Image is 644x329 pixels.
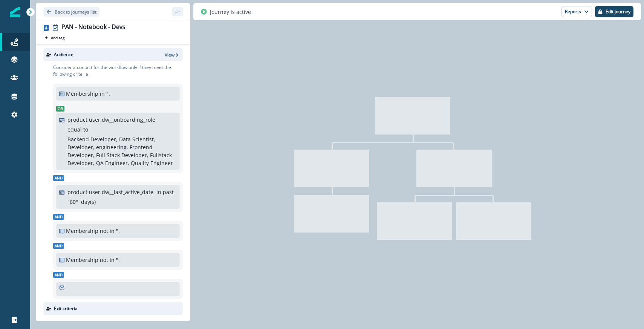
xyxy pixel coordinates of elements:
[100,90,105,98] p: in
[67,125,88,133] p: equal to
[67,188,153,196] p: product user.dw__last_active_date
[100,227,115,235] p: not in
[561,6,592,17] button: Reports
[56,106,64,112] span: Or
[116,256,119,264] p: ""
[106,90,110,98] p: ""
[165,52,180,58] button: View
[55,9,96,15] p: Back to journeys list
[595,6,633,17] button: Edit journey
[54,51,73,58] p: Audience
[156,188,174,196] p: in past
[53,214,64,220] span: And
[100,256,115,264] p: not in
[10,7,20,17] img: Inflection
[61,23,125,32] div: PAN - Notebook - Devs
[165,52,174,58] p: View
[43,7,99,17] button: Go back
[54,305,78,312] p: Exit criteria
[53,175,64,181] span: And
[66,256,98,264] p: Membership
[116,227,119,235] p: ""
[172,7,183,16] button: sidebar collapse toggle
[66,227,98,235] p: Membership
[53,272,64,278] span: And
[66,90,98,98] p: Membership
[43,35,66,41] button: Add tag
[53,243,64,249] span: And
[53,64,183,78] p: Consider a contact for the workflow only if they meet the following criteria
[81,198,96,206] p: day(s)
[606,9,630,14] p: Edit journey
[51,35,64,40] p: Add tag
[210,8,251,16] p: Journey is active
[67,135,175,167] p: Backend Developer, Data Scientist, Developer, engineering, Frontend Developer, Full Stack Develop...
[67,198,78,206] p: " 60 "
[67,116,155,124] p: product user.dw__onboarding_role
